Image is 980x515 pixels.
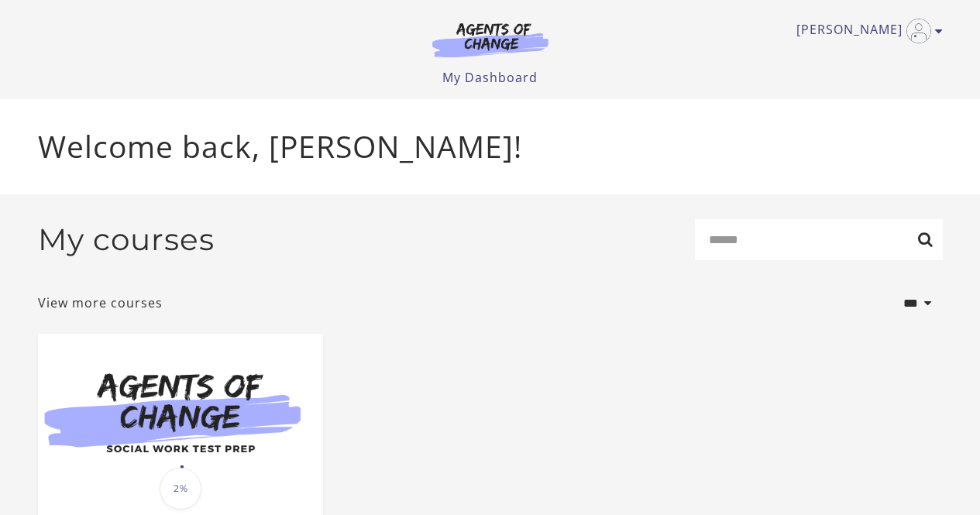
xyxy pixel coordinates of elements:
h2: My courses [38,221,215,258]
a: Toggle menu [796,19,935,43]
p: Welcome back, [PERSON_NAME]! [38,124,943,170]
span: 2% [160,468,201,510]
img: Agents of Change Logo [416,22,565,57]
a: My Dashboard [442,69,538,86]
a: View more courses [38,294,163,312]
